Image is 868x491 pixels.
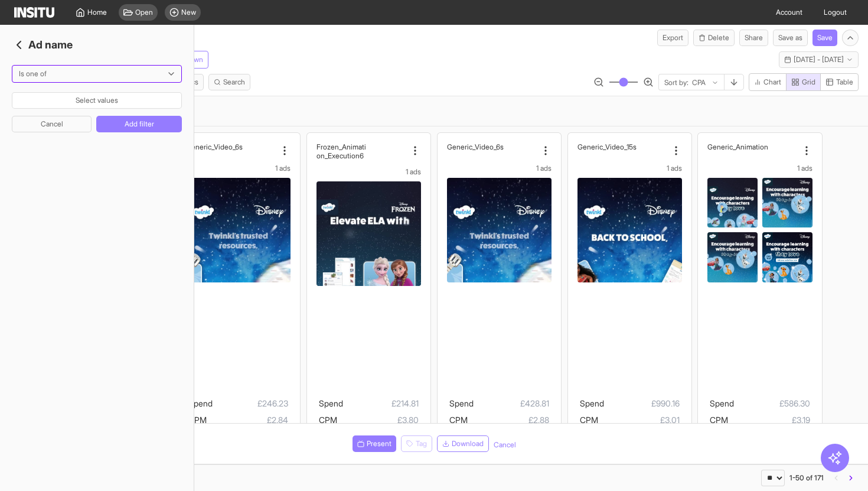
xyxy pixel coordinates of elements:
[316,151,364,160] h2: on_Execution6
[337,413,419,427] span: £3.80
[739,30,768,46] button: Share
[836,77,853,87] span: Table
[208,74,250,90] button: Search
[452,439,484,448] span: Download
[96,116,182,132] button: Add filter
[447,142,537,151] div: Generic_Video_6s
[763,77,781,87] span: Chart
[447,142,504,151] h2: Generic_Video_6s
[447,164,552,173] div: 1 ads
[812,30,837,46] button: Save
[416,439,427,448] span: Tag
[213,396,288,411] span: £246.23
[223,77,245,87] span: Search
[316,142,366,151] h2: Frozen_Animati
[12,116,92,132] button: Cancel
[577,142,637,151] h2: Generic_Video_15s
[786,73,821,91] button: Grid
[87,8,107,17] span: Home
[353,435,396,452] button: Present
[802,77,815,87] span: Grid
[734,396,810,411] span: £586.30
[12,92,182,109] button: Select values
[401,435,432,452] button: Tag
[319,415,337,425] span: CPM
[186,142,276,151] div: Generic_Video_6s
[186,164,291,173] div: 1 ads
[449,398,474,408] span: Spend
[710,415,728,425] span: CPM
[728,413,810,427] span: £3.19
[707,164,812,173] div: 1 ads
[580,398,604,408] span: Spend
[186,142,243,151] h2: Generic_Video_6s
[789,473,824,483] div: 1-50 of 171
[710,398,734,408] span: Spend
[474,396,549,411] span: £428.81
[494,440,516,450] button: Cancel
[319,398,343,408] span: Spend
[468,413,549,427] span: £2.88
[773,30,808,46] button: Save as
[437,435,489,452] button: Download
[664,78,688,87] span: Sort by:
[577,164,682,173] div: 1 ads
[316,167,421,177] div: 1 ads
[14,7,54,18] img: Logo
[598,413,680,427] span: £3.01
[794,55,844,64] span: [DATE] - [DATE]
[401,435,432,452] span: Tagging is currently only available for Ads
[604,396,680,411] span: £990.16
[657,30,688,46] button: Export
[367,439,391,448] span: Present
[343,396,419,411] span: £214.81
[693,30,735,46] button: Delete
[820,73,859,91] button: Table
[181,8,196,17] span: New
[580,415,598,425] span: CPM
[188,415,207,425] span: CPM
[135,8,153,17] span: Open
[707,142,768,151] h2: Generic_Animation
[316,142,407,160] div: Frozen_Animation_Execution6
[779,51,859,68] button: [DATE] - [DATE]
[12,37,73,53] span: Ad name
[707,142,798,151] div: Generic_Animation
[749,73,787,91] button: Chart
[577,142,668,151] div: Generic_Video_15s
[449,415,468,425] span: CPM
[188,398,213,408] span: Spend
[207,413,288,427] span: £2.84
